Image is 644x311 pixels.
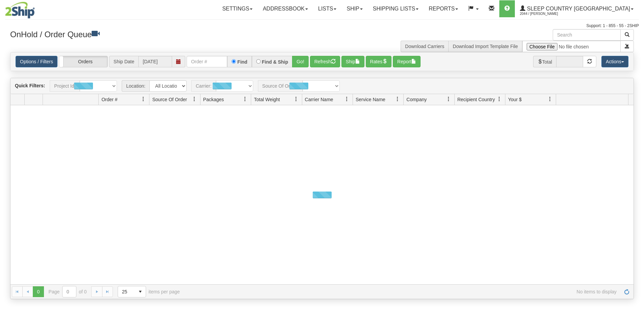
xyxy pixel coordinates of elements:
a: Sleep Country [GEOGRAPHIC_DATA] 2044 / [PERSON_NAME] [515,0,639,17]
span: Sleep Country [GEOGRAPHIC_DATA] [525,6,630,12]
span: Total [533,56,556,67]
button: Rates [366,56,392,67]
a: Download Carriers [405,44,444,49]
span: Page 0 [33,286,44,297]
span: items per page [118,286,180,297]
a: Source Of Order filter column settings [189,93,200,105]
span: Page sizes drop down [118,286,146,297]
span: select [135,286,146,297]
span: Service Name [356,96,385,103]
label: Find & Ship [262,60,288,64]
a: Shipping lists [368,0,424,17]
button: Ship [341,56,364,67]
a: Options / Filters [16,56,57,67]
span: Your $ [508,96,522,103]
span: Source Of Order [152,96,187,103]
span: Company [406,96,427,103]
button: Report [393,56,421,67]
span: Order # [101,96,117,103]
a: Carrier Name filter column settings [341,93,353,105]
span: 2044 / [PERSON_NAME] [520,10,571,17]
input: Import [522,41,621,52]
span: Carrier Name [305,96,333,103]
a: Your $ filter column settings [544,93,556,105]
button: Actions [601,56,628,67]
span: No items to display [189,289,617,294]
div: Support: 1 - 855 - 55 - 2SHIP [5,23,639,29]
button: Search [620,29,634,41]
h3: OnHold / Order Queue [10,29,317,39]
a: Settings [217,0,258,17]
a: Recipient Country filter column settings [494,93,505,105]
span: Page of 0 [49,286,87,297]
input: Search [553,29,621,41]
a: Addressbook [258,0,313,17]
label: Quick Filters: [15,82,45,89]
a: Order # filter column settings [138,93,149,105]
button: Refresh [310,56,340,67]
a: Download Import Template File [453,44,518,49]
img: logo2044.jpg [5,2,35,19]
a: Ship [341,0,367,17]
a: Service Name filter column settings [392,93,403,105]
button: Go! [292,56,309,67]
span: Total Weight [254,96,280,103]
label: Orders [59,56,108,67]
label: Find [237,60,247,64]
a: Refresh [621,286,632,297]
input: Order # [187,56,227,67]
span: Packages [203,96,224,103]
a: Total Weight filter column settings [290,93,302,105]
div: grid toolbar [10,78,634,94]
span: Recipient Country [457,96,495,103]
a: Company filter column settings [443,93,454,105]
span: Ship Date [109,56,138,67]
iframe: chat widget [628,121,643,190]
a: Packages filter column settings [239,93,251,105]
span: 25 [122,288,131,295]
a: Lists [313,0,341,17]
span: Location: [122,80,149,92]
a: Reports [424,0,463,17]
